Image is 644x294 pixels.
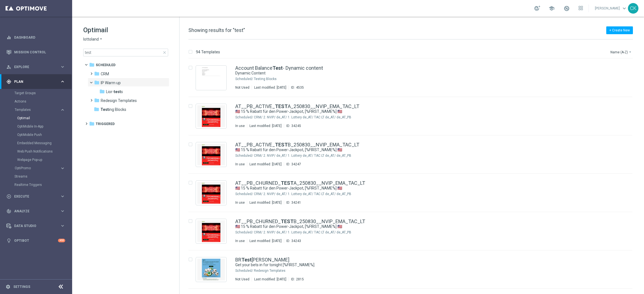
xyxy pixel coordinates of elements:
div: Last modified: [DATE] [247,239,284,243]
a: Webpage Pop-up [17,158,58,162]
div: Not Used [235,277,249,281]
div: In use [235,162,245,166]
div: CK [628,3,638,14]
i: gps_fixed [6,79,11,84]
div: person_search Explore keyboard_arrow_right [6,65,65,69]
div: Embedded Messaging [17,139,72,147]
div: Scheduled/CRM/2. NVIP/de_AT/1. Lottery de_AT/TAC LT de_AT/de_AT_PB [254,192,609,196]
a: Mission Control [14,45,65,59]
div: 🇺🇸 15 % Rabatt für den Power-Jackpot, [%FIRST_NAME%] 🇺🇸 [235,186,609,191]
b: TEST [281,218,294,224]
div: Explore [6,64,60,69]
i: folder [99,89,105,94]
div: Scheduled/ [235,115,253,119]
div: Scheduled/CRM/2. NVIP/de_AT/1. Lottery de_AT/TAC LT de_AT/de_AT_PB [254,153,609,158]
div: Press SPACE to select this row. [183,97,643,135]
a: Account BalanceTest- Dynamic content [235,66,323,71]
button: lightbulb Optibot +10 [6,238,65,243]
i: folder [89,62,95,68]
div: Webpage Pop-up [17,156,72,164]
div: 🇺🇸 15 % Rabatt für den Power-Jackpot, [%FIRST_NAME%] 🇺🇸 [235,224,609,229]
div: Scheduled/ [235,192,253,196]
div: Streams [14,172,72,181]
div: OptiMobile In-App [17,122,72,131]
i: folder [94,80,100,85]
div: Templates [15,108,60,111]
div: Scheduled/Redesign Templates [254,268,609,273]
button: Name (A-Z)arrow_drop_down [610,49,633,55]
div: 🇺🇸 15 % Rabatt für den Power-Jackpot, [%FIRST_NAME%] 🇺🇸 [235,109,609,114]
span: OptiPromo [15,166,54,170]
div: OptiPromo [14,164,72,172]
a: Actions [14,99,58,104]
i: equalizer [6,35,11,40]
span: Data Studio [14,224,60,228]
div: Target Groups [14,89,72,97]
b: test [114,89,121,94]
button: + Create New [606,26,633,34]
a: Embedded Messaging [17,141,58,145]
div: Templates keyboard_arrow_right [14,108,65,112]
i: lightbulb [6,238,11,243]
i: folder [94,98,100,103]
i: folder [94,106,99,112]
b: Test [241,257,252,263]
span: Testing Blocks [100,107,126,112]
span: Scheduled [96,63,115,68]
i: keyboard_arrow_right [60,64,65,69]
div: Plan [6,79,60,84]
button: gps_fixed Plan keyboard_arrow_right [6,79,65,84]
div: Scheduled/ [235,153,253,158]
div: 34247 [291,162,301,166]
a: Realtime Triggers [14,183,58,187]
a: Streams [14,174,58,179]
i: arrow_drop_down [628,50,632,54]
div: Scheduled/CRM/2. NVIP/de_AT/1. Lottery de_AT/TAC LT de_AT/de_AT_PB [254,230,609,235]
a: 🇺🇸 15 % Rabatt für den Power-Jackpot, [%FIRST_NAME%] 🇺🇸 [235,224,596,229]
div: 34241 [291,200,301,205]
div: Templates [14,106,72,164]
a: Dashboard [14,30,65,45]
img: 34247.jpeg [197,144,225,165]
button: play_circle_outline Execute keyboard_arrow_right [6,194,65,199]
div: Mission Control [6,50,65,54]
a: Dynamic Content [235,71,596,76]
div: Execute [6,194,60,199]
div: Web Push Notifications [17,147,72,156]
div: Analyze [6,209,60,214]
span: Analyze [14,210,60,213]
div: Get your bets in for tonight [%FIRST_NAME%]. [235,262,609,268]
img: 34243.jpeg [197,220,225,242]
span: Triggered [96,121,115,126]
div: track_changes Analyze keyboard_arrow_right [6,209,65,213]
div: ID: [284,239,301,243]
button: OptiPromo keyboard_arrow_right [14,166,65,170]
img: 34245.jpeg [197,105,225,127]
div: Optimail [17,114,72,122]
span: Showing results for "test" [188,27,245,33]
i: play_circle_outline [6,194,11,199]
div: Scheduled/ [235,268,253,273]
div: Scheduled/CRM/2. NVIP/de_AT/1. Lottery de_AT/TAC LT de_AT/de_AT_PB [254,115,609,119]
div: Scheduled/ [235,77,253,81]
div: ID: [284,124,301,128]
a: OptiMobile Push [17,133,58,137]
i: keyboard_arrow_right [60,79,65,84]
i: keyboard_arrow_right [60,107,65,113]
div: In use [235,124,245,128]
span: lottoland [83,37,99,42]
button: equalizer Dashboard [6,35,65,40]
div: ID: [284,162,301,166]
div: Scheduled/Testing Blocks [254,77,609,81]
i: track_changes [6,209,11,214]
div: Data Studio keyboard_arrow_right [6,224,65,228]
i: keyboard_arrow_right [60,194,65,199]
img: 2815.jpeg [197,259,225,280]
span: Lior- tests [106,89,123,94]
div: 2815 [296,277,304,281]
div: Press SPACE to select this row. [183,174,643,212]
